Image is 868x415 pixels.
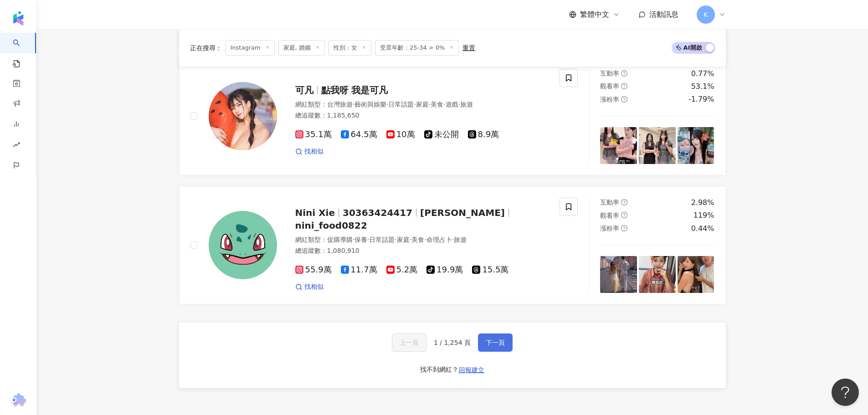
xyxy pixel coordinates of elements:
[434,339,471,346] span: 1 / 1,254 頁
[678,127,714,164] img: post-image
[353,101,354,108] span: ·
[678,256,714,293] img: post-image
[295,220,367,231] span: nini_food0822
[478,333,513,352] button: 下一頁
[429,101,431,108] span: ·
[295,147,324,156] a: 找相似
[295,265,332,275] span: 55.9萬
[341,130,377,139] span: 64.5萬
[392,333,426,352] button: 上一頁
[621,83,627,89] span: question-circle
[388,101,414,108] span: 日常話題
[295,282,324,292] a: 找相似
[397,236,410,243] span: 家庭
[209,82,277,150] img: KOL Avatar
[621,225,627,231] span: question-circle
[691,82,714,92] div: 53.1%
[424,130,459,139] span: 未公開
[600,225,619,232] span: 漲粉率
[321,85,388,96] span: 點我呀 我是可凡
[414,101,416,108] span: ·
[10,393,27,408] img: chrome extension
[190,44,222,51] span: 正在搜尋 ：
[327,236,353,243] span: 促購導購
[295,100,549,109] div: 網紅類型 ：
[468,130,499,139] span: 8.9萬
[386,101,388,108] span: ·
[327,101,353,108] span: 台灣旅遊
[832,379,859,406] iframe: Help Scout Beacon - Open
[649,10,678,19] span: 活動訊息
[367,236,369,243] span: ·
[460,101,473,108] span: 旅遊
[621,96,627,102] span: question-circle
[431,101,443,108] span: 美食
[600,127,637,164] img: post-image
[600,70,619,77] span: 互動率
[375,40,459,56] span: 受眾年齡：25-34 > 0%
[600,199,619,206] span: 互動率
[11,11,26,26] img: logo icon
[354,101,386,108] span: 藝術與娛樂
[459,366,484,374] span: 回報建立
[704,10,708,20] span: K
[369,236,395,243] span: 日常話題
[600,82,619,90] span: 觀看率
[486,339,505,346] span: 下一頁
[580,10,609,20] span: 繁體中文
[179,186,726,304] a: KOL AvatarNini Xie30363424417[PERSON_NAME]nini_food0822網紅類型：促購導購·保養·日常話題·家庭·美食·命理占卜·旅遊總追蹤數：1,080,...
[420,207,505,218] span: [PERSON_NAME]
[621,199,627,205] span: question-circle
[621,212,627,218] span: question-circle
[458,101,460,108] span: ·
[343,207,412,218] span: 30363424417
[295,111,549,120] div: 總追蹤數 ： 1,185,650
[304,147,324,156] span: 找相似
[411,236,424,243] span: 美食
[354,236,367,243] span: 保養
[621,70,627,77] span: question-circle
[386,265,418,275] span: 5.2萬
[13,33,31,68] a: search
[693,210,714,220] div: 119%
[691,224,714,234] div: 0.44%
[691,198,714,208] div: 2.98%
[295,130,332,139] span: 35.1萬
[600,256,637,293] img: post-image
[458,363,485,377] button: 回報建立
[13,136,20,156] span: rise
[329,40,371,56] span: 性別：女
[462,44,475,51] div: 重置
[426,265,463,275] span: 19.9萬
[452,236,454,243] span: ·
[304,282,324,292] span: 找相似
[639,256,676,293] img: post-image
[691,69,714,79] div: 0.77%
[446,101,458,108] span: 遊戲
[688,94,714,104] div: -1.79%
[179,57,726,175] a: KOL Avatar可凡點我呀 我是可凡網紅類型：台灣旅遊·藝術與娛樂·日常話題·家庭·美食·遊戲·旅遊總追蹤數：1,185,65035.1萬64.5萬10萬未公開8.9萬找相似互動率quest...
[295,246,549,256] div: 總追蹤數 ： 1,080,910
[295,207,335,218] span: Nini Xie
[454,236,467,243] span: 旅遊
[353,236,354,243] span: ·
[443,101,445,108] span: ·
[295,236,549,245] div: 網紅類型 ：
[472,265,508,275] span: 15.5萬
[395,236,396,243] span: ·
[295,85,313,96] span: 可凡
[386,130,415,139] span: 10萬
[341,265,377,275] span: 11.7萬
[600,212,619,219] span: 觀看率
[426,236,452,243] span: 命理占卜
[416,101,429,108] span: 家庭
[209,211,277,279] img: KOL Avatar
[420,365,458,374] div: 找不到網紅？
[600,96,619,103] span: 漲粉率
[226,40,275,56] span: Instagram
[639,127,676,164] img: post-image
[278,40,325,56] span: 家庭, 婚姻
[410,236,411,243] span: ·
[424,236,426,243] span: ·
